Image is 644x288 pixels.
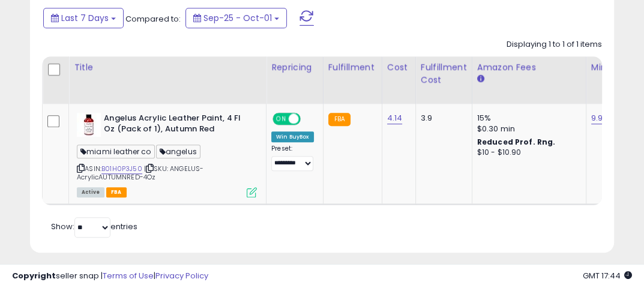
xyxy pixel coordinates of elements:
strong: Copyright [12,270,56,281]
small: Amazon Fees. [477,74,484,85]
img: 411+pe5L37L._SL40_.jpg [77,113,101,137]
span: Compared to: [125,13,181,25]
div: Win BuyBox [271,131,314,142]
span: Last 7 Days [61,12,109,24]
span: ON [274,113,289,124]
span: Show: entries [51,221,137,232]
a: Privacy Policy [155,270,208,281]
span: FBA [106,187,127,197]
div: Fulfillment Cost [421,61,467,86]
a: Terms of Use [103,270,154,281]
b: Reduced Prof. Rng. [477,137,556,147]
a: B01H0P3J50 [101,164,142,174]
span: | SKU: ANGELUS-AcrylicAUTUMNRED-4Oz [77,164,203,182]
small: FBA [328,113,351,126]
span: miami leather co [77,145,155,158]
span: OFF [299,113,318,124]
button: Sep-25 - Oct-01 [185,8,287,28]
span: angelus [156,145,200,158]
div: seller snap | | [12,271,208,282]
span: 2025-10-9 17:44 GMT [583,270,632,281]
a: 4.14 [387,112,403,124]
div: Amazon Fees [477,61,581,74]
a: 9.92 [591,112,608,124]
button: Last 7 Days [43,8,124,28]
span: All listings currently available for purchase on Amazon [77,187,104,197]
div: 3.9 [421,113,463,124]
div: Fulfillment [328,61,377,74]
div: $10 - $10.90 [477,148,577,158]
b: Angelus Acrylic Leather Paint, 4 Fl Oz (Pack of 1), Autumn Red [104,113,250,138]
div: Cost [387,61,411,74]
div: 15% [477,113,577,124]
div: Displaying 1 to 1 of 1 items [507,39,602,50]
div: Repricing [271,61,318,74]
div: $0.30 min [477,124,577,134]
div: Preset: [271,145,314,172]
div: ASIN: [77,113,257,196]
div: Title [74,61,261,74]
span: Sep-25 - Oct-01 [203,12,272,24]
